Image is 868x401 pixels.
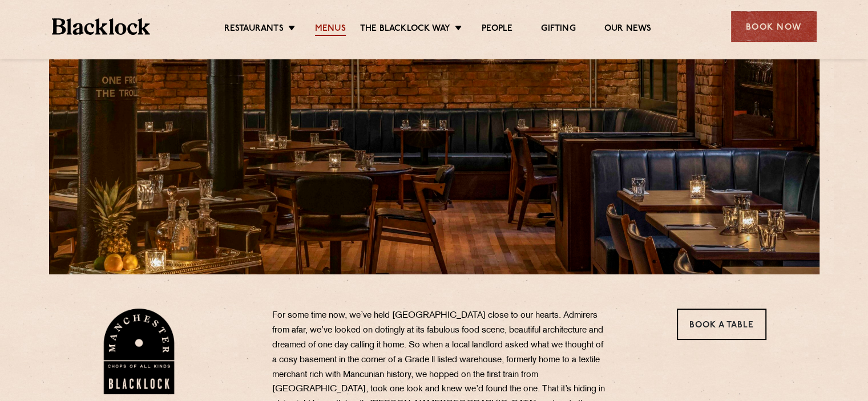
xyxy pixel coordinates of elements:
[677,309,766,340] a: Book a Table
[102,309,176,394] img: BL_Manchester_Logo-bleed.png
[224,23,284,36] a: Restaurants
[360,23,450,36] a: The Blacklock Way
[52,18,151,35] img: BL_Textured_Logo-footer-cropped.svg
[541,23,575,36] a: Gifting
[315,23,346,36] a: Menus
[482,23,512,36] a: People
[731,11,817,42] div: Book Now
[604,23,652,36] a: Our News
